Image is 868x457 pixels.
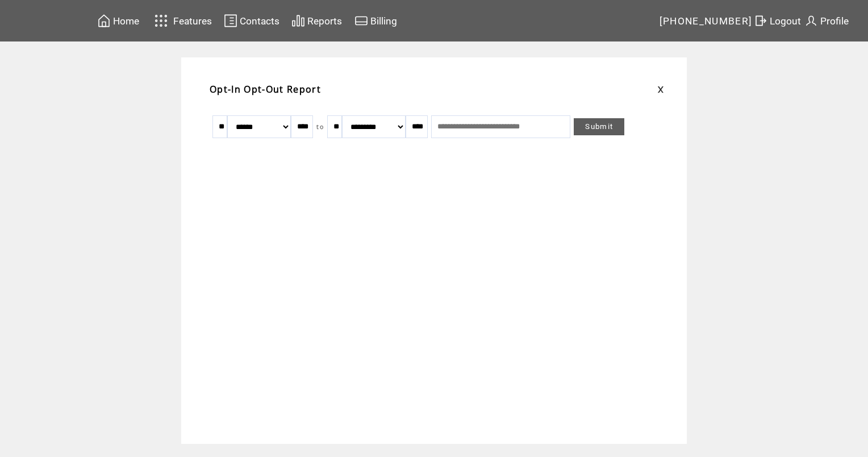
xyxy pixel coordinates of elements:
[151,11,171,30] img: features.svg
[370,15,397,27] span: Billing
[173,15,212,27] span: Features
[754,14,767,28] img: exit.svg
[222,12,281,30] a: Contacts
[149,10,214,32] a: Features
[770,15,801,27] span: Logout
[240,15,279,27] span: Contacts
[210,83,321,95] span: Opt-In Opt-Out Report
[574,118,624,135] a: Submit
[820,15,849,27] span: Profile
[353,12,399,30] a: Billing
[97,14,111,28] img: home.svg
[113,15,139,27] span: Home
[290,12,344,30] a: Reports
[803,12,850,30] a: Profile
[224,14,237,28] img: contacts.svg
[316,123,324,131] span: to
[804,14,818,28] img: profile.svg
[307,15,342,27] span: Reports
[752,12,803,30] a: Logout
[660,15,753,27] span: [PHONE_NUMBER]
[354,14,368,28] img: creidtcard.svg
[95,12,141,30] a: Home
[291,14,305,28] img: chart.svg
